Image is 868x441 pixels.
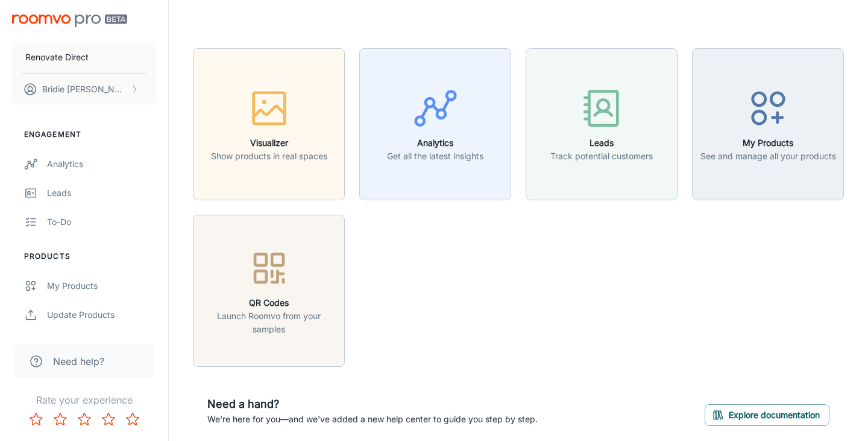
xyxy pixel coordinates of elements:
[48,407,72,431] button: Rate 2 star
[47,308,156,322] div: Update Products
[47,215,156,229] div: To-do
[359,117,511,129] a: AnalyticsGet all the latest insights
[201,296,337,309] h6: QR Codes
[526,48,678,200] button: LeadsTrack potential customers
[526,117,678,129] a: LeadsTrack potential customers
[692,117,844,129] a: My ProductsSee and manage all your products
[700,136,836,150] h6: My Products
[193,284,345,296] a: QR CodesLaunch Roomvo from your samples
[211,136,327,150] h6: Visualizer
[387,150,483,163] p: Get all the latest insights
[12,74,156,105] button: Bridie [PERSON_NAME]
[193,215,345,367] button: QR CodesLaunch Roomvo from your samples
[211,150,327,163] p: Show products in real spaces
[12,14,127,27] img: Roomvo PRO Beta
[387,136,483,150] h6: Analytics
[42,83,127,96] p: Bridie [PERSON_NAME]
[72,407,96,431] button: Rate 3 star
[705,404,829,426] button: Explore documentation
[550,136,653,150] h6: Leads
[550,150,653,163] p: Track potential customers
[121,407,145,431] button: Rate 5 star
[24,407,48,431] button: Rate 1 star
[201,309,337,336] p: Launch Roomvo from your samples
[359,48,511,200] button: AnalyticsGet all the latest insights
[193,48,345,200] button: VisualizerShow products in real spaces
[47,157,156,171] div: Analytics
[25,51,89,64] p: Renovate Direct
[47,279,156,293] div: My Products
[700,150,836,163] p: See and manage all your products
[705,408,829,420] a: Explore documentation
[692,48,844,200] button: My ProductsSee and manage all your products
[47,186,156,200] div: Leads
[10,393,159,407] p: Rate your experience
[12,42,156,73] button: Renovate Direct
[207,413,538,426] p: We're here for you—and we've added a new help center to guide you step by step.
[207,396,538,413] h6: Need a hand?
[53,354,104,369] span: Need help?
[96,407,121,431] button: Rate 4 star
